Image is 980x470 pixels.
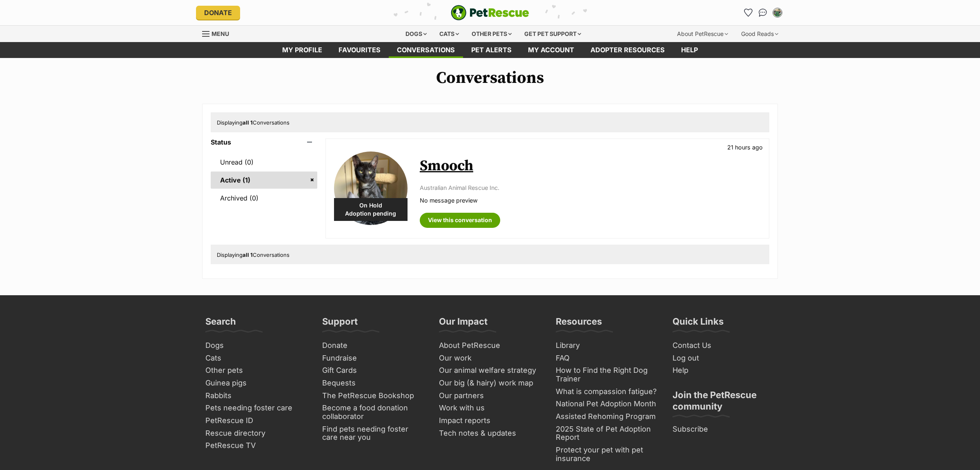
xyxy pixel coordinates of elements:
[436,390,544,402] a: Our partners
[211,138,317,146] header: Status
[669,339,778,352] a: Contact Us
[243,252,253,258] strong: all 1
[552,444,661,465] a: Protect your pet with pet insurance
[463,42,520,58] a: Pet alerts
[759,9,767,17] img: chat-41dd97257d64d25036548639549fe6c8038ab92f7586957e7f3b1b290dea8141.svg
[202,414,311,427] a: PetRescue ID
[556,316,602,332] h3: Resources
[436,414,544,427] a: Impact reports
[519,26,587,42] div: Get pet support
[202,390,311,402] a: Rabbits
[671,26,734,42] div: About PetRescue
[451,5,529,20] a: PetRescue
[196,6,240,20] a: Donate
[673,389,775,417] h3: Join the PetRescue community
[274,42,330,58] a: My profile
[202,339,311,352] a: Dogs
[582,42,673,58] a: Adopter resources
[334,151,408,225] img: Smooch
[202,427,311,440] a: Rescue directory
[552,410,661,423] a: Assisted Rehoming Program
[773,9,782,17] img: Lauren Bordonaro profile pic
[552,352,661,365] a: FAQ
[520,42,582,58] a: My account
[334,198,408,221] div: On Hold
[436,377,544,390] a: Our big (& hairy) work map
[420,196,761,205] p: No message preview
[552,364,661,385] a: How to Find the Right Dog Trainer
[552,398,661,410] a: National Pet Adoption Month
[434,26,465,42] div: Cats
[420,157,473,175] a: Smooch
[436,364,544,377] a: Our animal welfare strategy
[319,339,428,352] a: Donate
[217,252,290,258] span: Displaying Conversations
[211,189,317,207] a: Archived (0)
[669,423,778,436] a: Subscribe
[389,42,463,58] a: conversations
[771,6,784,19] button: My account
[673,42,706,58] a: Help
[400,26,432,42] div: Dogs
[669,352,778,365] a: Log out
[552,423,661,444] a: 2025 State of Pet Adoption Report
[202,377,311,390] a: Guinea pigs
[742,6,755,19] a: Favourites
[211,154,317,171] a: Unread (0)
[735,26,784,42] div: Good Reads
[466,26,517,42] div: Other pets
[436,339,544,352] a: About PetRescue
[330,42,389,58] a: Favourites
[451,5,529,20] img: logo-e224e6f780fb5917bec1dbf3a21bbac754714ae5b6737aabdf751b685950b380.svg
[319,390,428,402] a: The PetRescue Bookshop
[439,316,488,332] h3: Our Impact
[552,385,661,398] a: What is compassion fatigue?
[202,26,235,40] a: Menu
[552,339,661,352] a: Library
[212,30,229,37] span: Menu
[420,213,500,227] a: View this conversation
[742,6,784,19] ul: Account quick links
[436,402,544,414] a: Work with us
[202,352,311,365] a: Cats
[319,402,428,423] a: Become a food donation collaborator
[211,172,317,189] a: Active (1)
[727,143,763,151] p: 21 hours ago
[322,316,358,332] h3: Support
[334,209,408,218] span: Adoption pending
[669,364,778,377] a: Help
[202,439,311,452] a: PetRescue TV
[319,377,428,390] a: Bequests
[673,316,724,332] h3: Quick Links
[319,423,428,444] a: Find pets needing foster care near you
[436,427,544,440] a: Tech notes & updates
[202,364,311,377] a: Other pets
[202,402,311,414] a: Pets needing foster care
[436,352,544,365] a: Our work
[420,183,761,192] p: Australian Animal Rescue Inc.
[756,6,769,19] a: Conversations
[319,352,428,365] a: Fundraise
[319,364,428,377] a: Gift Cards
[243,119,253,126] strong: all 1
[205,316,236,332] h3: Search
[217,119,290,126] span: Displaying Conversations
